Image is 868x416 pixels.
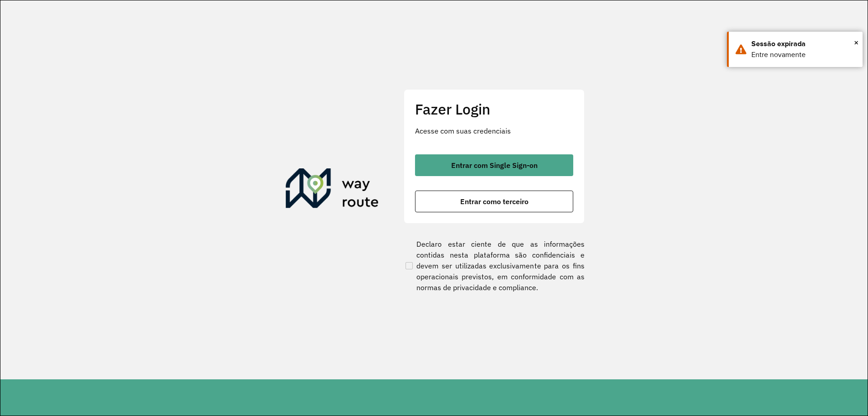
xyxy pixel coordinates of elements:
div: Entre novamente [751,49,856,60]
p: Acesse com suas credenciais [415,125,573,136]
label: Declaro estar ciente de que as informações contidas nesta plataforma são confidenciais e devem se... [404,239,585,293]
button: Close [854,36,859,49]
span: Entrar como terceiro [460,198,528,205]
span: Entrar com Single Sign-on [451,162,538,169]
div: Sessão expirada [751,38,856,49]
img: Roteirizador AmbevTech [286,168,379,212]
button: button [415,154,573,176]
span: × [854,36,859,49]
h2: Fazer Login [415,100,573,118]
button: button [415,191,573,212]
